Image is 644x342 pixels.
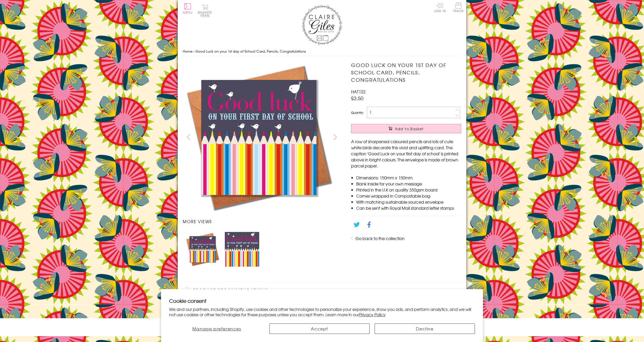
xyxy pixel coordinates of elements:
a: Go back to the collection [355,235,405,241]
a: Trade [453,3,464,13]
ul: Carousel Pagination [183,229,341,269]
span: HAT122 [351,89,366,95]
button: Menu [183,3,193,14]
button: Manage preferences [169,324,264,334]
li: Comes wrapped in Compostable bag [356,193,461,199]
li: Printed in the U.K on quality 350gsm board [356,187,461,193]
button: Basket0 items [198,4,212,17]
span: Add to Basket [395,126,424,131]
h2: Cookie consent [169,297,475,304]
img: Claire Giles Greetings Cards [302,5,342,45]
p: We and our partners, including Shopify, use cookies and other technologies to personalize your ex... [169,307,475,317]
button: Accept [269,324,370,334]
h3: More views [183,218,341,224]
h2: Product recommendations [183,287,461,295]
button: prev [183,131,194,143]
a: Home [183,49,192,54]
span: £3.50 [351,95,364,102]
nav: breadcrumbs [183,46,461,57]
span: › [193,49,194,54]
a: Log In [434,3,446,12]
img: Good Luck on your 1st day of School Card, Pencils, Congratulations [185,232,220,266]
button: Add to Basket [351,124,461,133]
span: Manage preferences [192,326,241,332]
img: Good Luck on your 1st day of School Card, Pencils, Congratulations [225,232,259,266]
p: A row of sharpened coloured pencils and lots of cute white birds decorate this vivid and upliftin... [351,138,461,169]
span: 0 items [200,10,212,18]
li: Can be sent with Royal Mail standard letter stamps [356,205,461,211]
img: Good Luck on your 1st day of School Card, Pencils, Congratulations [183,61,335,213]
li: Blank inside for your own message [356,181,461,187]
a: Privacy Policy [359,311,386,317]
li: Dimensions: 150mm x 150mm [356,175,461,181]
li: Carousel Page 1 (Current Slide) [183,229,222,269]
li: With matching sustainable sourced envelope [356,199,461,205]
button: next [330,131,341,143]
h1: Good Luck on your 1st day of School Card, Pencils, Congratulations [351,61,461,83]
span: Menu [183,10,193,15]
label: Quantity [351,110,363,115]
span: Good Luck on your 1st day of School Card, Pencils, Congratulations [195,49,306,54]
button: Decline [375,324,475,334]
span: Trade [453,3,464,12]
li: Carousel Page 2 [222,229,262,269]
